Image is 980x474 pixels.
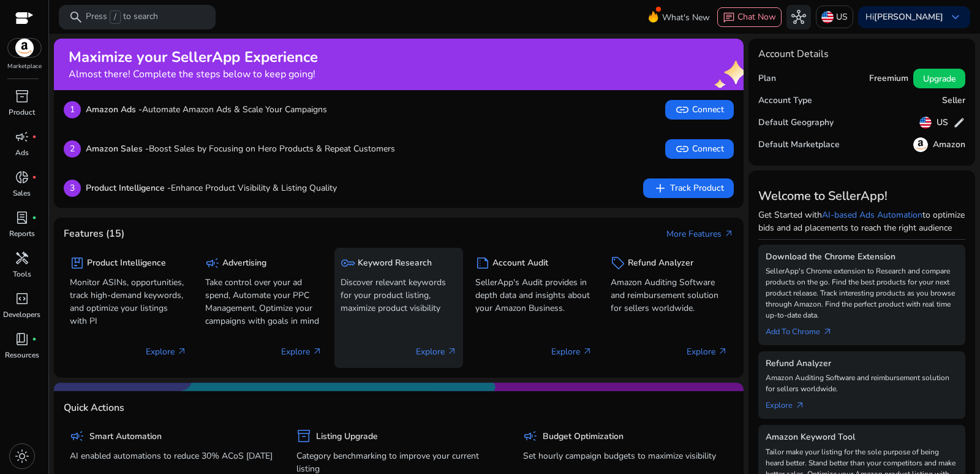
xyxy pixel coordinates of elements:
span: Connect [675,142,724,156]
p: SellerApp's Audit provides in depth data and insights about your Amazon Business. [475,276,592,315]
p: Reports [9,228,35,239]
span: arrow_outward [447,346,457,356]
h4: Almost there! Complete the steps below to keep going! [69,69,318,80]
img: us.svg [821,11,834,23]
span: Connect [675,102,724,117]
span: Track Product [653,181,724,196]
h4: Features (15) [64,228,124,240]
b: Amazon Ads - [86,104,142,115]
span: key [341,256,355,270]
p: Automate Amazon Ads & Scale Your Campaigns [86,103,327,116]
b: Amazon Sales - [86,143,149,155]
p: Marketplace [7,62,42,71]
span: search [69,10,83,25]
p: Press to search [86,10,158,24]
span: arrow_outward [718,346,728,356]
span: Upgrade [923,72,956,85]
a: More Featuresarrow_outward [666,227,734,240]
p: Developers [3,309,40,320]
h5: Account Type [758,96,812,106]
span: inventory_2 [15,89,29,104]
span: campaign [15,129,29,144]
span: handyman [15,251,29,266]
img: amazon.svg [913,137,928,152]
span: arrow_outward [177,346,187,356]
span: campaign [70,429,85,443]
h2: Maximize your SellerApp Experience [69,48,318,66]
p: Explore [146,345,187,358]
span: link [675,142,690,156]
h5: Amazon Keyword Tool [766,432,958,443]
b: Product Intelligence - [86,182,171,194]
span: fiber_manual_record [32,215,37,220]
a: AI-based Ads Automation [822,209,922,221]
span: code_blocks [15,291,29,306]
span: fiber_manual_record [32,134,37,139]
button: linkConnect [665,139,734,159]
p: Explore [416,345,457,358]
span: arrow_outward [724,229,734,239]
span: / [110,10,121,24]
span: book_4 [15,332,29,346]
h5: Smart Automation [89,432,162,442]
span: arrow_outward [795,400,805,410]
p: Explore [687,345,728,358]
p: Product [9,107,35,118]
span: hub [791,10,806,25]
button: hub [786,5,811,29]
span: campaign [205,256,220,270]
h5: Default Geography [758,118,834,128]
p: 1 [64,101,81,118]
span: package [70,256,85,270]
h5: Freemium [869,74,908,84]
span: chat [723,12,735,24]
h5: US [937,118,948,128]
p: Explore [551,345,592,358]
h5: Default Marketplace [758,140,840,150]
h5: Plan [758,74,776,84]
p: 2 [64,140,81,158]
span: link [675,102,690,117]
h3: Welcome to SellerApp! [758,189,965,204]
b: [PERSON_NAME] [874,11,943,23]
p: Hi [865,13,943,21]
a: Add To Chrome [766,321,842,338]
p: SellerApp's Chrome extension to Research and compare products on the go. Find the best products f... [766,266,958,321]
p: Enhance Product Visibility & Listing Quality [86,182,337,194]
h4: Account Details [758,48,829,60]
button: chatChat Now [717,7,782,27]
h5: Keyword Research [358,258,432,269]
span: campaign [523,429,538,443]
p: 3 [64,180,81,197]
span: fiber_manual_record [32,337,37,342]
a: Explorearrow_outward [766,394,815,411]
span: fiber_manual_record [32,175,37,180]
span: Chat Now [737,11,776,23]
span: What's New [662,7,710,28]
p: Amazon Auditing Software and reimbursement solution for sellers worldwide. [611,276,728,315]
p: Get Started with to optimize bids and ad placements to reach the right audience [758,208,965,234]
span: inventory_2 [296,429,311,443]
p: Monitor ASINs, opportunities, track high-demand keywords, and optimize your listings with PI [70,276,187,327]
h5: Seller [942,96,965,106]
span: summarize [475,256,490,270]
h5: Account Audit [492,258,548,269]
span: sell [611,256,625,270]
span: donut_small [15,170,29,185]
button: Upgrade [913,69,965,88]
h5: Product Intelligence [87,258,166,269]
span: arrow_outward [582,346,592,356]
h5: Download the Chrome Extension [766,252,958,262]
span: edit [953,117,965,129]
h4: Quick Actions [64,402,124,414]
button: addTrack Product [643,178,734,198]
h5: Listing Upgrade [316,432,378,442]
span: add [653,181,668,196]
p: AI enabled automations to reduce 30% ACoS [DATE] [70,449,274,462]
button: linkConnect [665,100,734,120]
span: light_mode [15,449,29,464]
h5: Refund Analyzer [628,258,693,269]
p: Tools [13,269,31,280]
h5: Budget Optimization [543,432,624,442]
p: US [836,6,848,28]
